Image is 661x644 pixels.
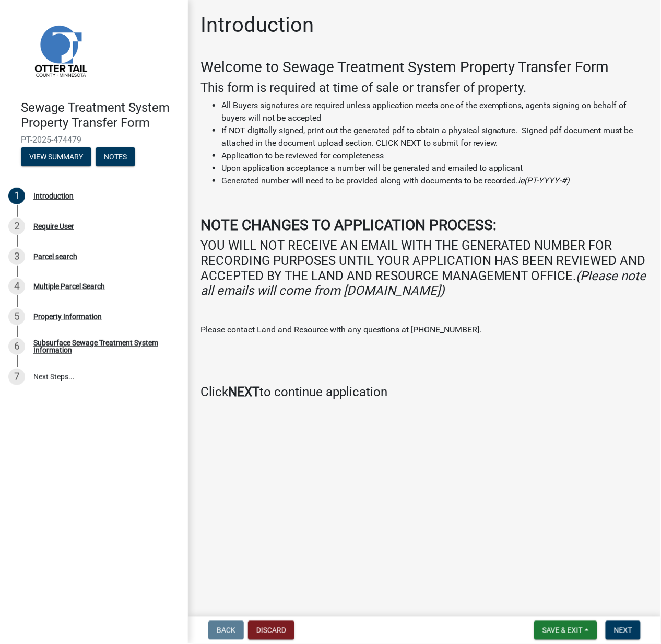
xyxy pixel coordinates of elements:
strong: NOTE CHANGES TO APPLICATION PROCESS: [200,216,497,234]
p: Please contact Land and Resource with any questions at [PHONE_NUMBER]. [200,324,648,336]
span: PT-2025-474479 [21,135,167,145]
li: If NOT digitally signed, print out the generated pdf to obtain a physical signature. Signed pdf d... [221,124,648,149]
h4: This form is required at time of sale or transfer of property. [200,80,648,96]
div: Parcel search [33,253,77,260]
li: Upon application acceptance a number will be generated and emailed to applicant [221,162,648,175]
div: Introduction [33,192,74,200]
h3: Welcome to Sewage Treatment System Property Transfer Form [200,59,648,76]
div: 1 [8,188,25,204]
span: Next [614,626,632,635]
button: View Summary [21,147,91,166]
li: Application to be reviewed for completeness [221,149,648,162]
button: Notes [96,147,135,166]
button: Back [208,621,244,640]
div: Property Information [33,313,102,320]
button: Next [606,621,641,640]
span: Back [217,626,235,635]
h4: Sewage Treatment System Property Transfer Form [21,100,180,131]
wm-modal-confirm: Notes [96,153,135,162]
span: Save & Exit [542,626,583,635]
div: 4 [8,278,25,295]
h1: Introduction [200,13,314,38]
h4: YOU WILL NOT RECEIVE AN EMAIL WITH THE GENERATED NUMBER FOR RECORDING PURPOSES UNTIL YOUR APPLICA... [200,238,648,298]
li: Generated number will need to be provided along with documents to be recorded. [221,175,648,187]
div: 3 [8,248,25,265]
div: Multiple Parcel Search [33,283,105,290]
div: 7 [8,369,25,385]
img: Otter Tail County, Minnesota [21,11,99,89]
div: 2 [8,218,25,235]
div: 5 [8,308,25,325]
wm-modal-confirm: Summary [21,153,91,162]
strong: NEXT [228,385,259,399]
div: Subsurface Sewage Treatment System Information [33,339,171,354]
button: Discard [248,621,294,640]
i: (Please note all emails will come from [DOMAIN_NAME]) [200,269,646,298]
div: Require User [33,223,74,230]
div: 6 [8,338,25,355]
button: Save & Exit [534,621,597,640]
i: ie(PT-YYYY-#) [518,176,570,186]
h4: Click to continue application [200,385,648,400]
li: All Buyers signatures are required unless application meets one of the exemptions, agents signing... [221,99,648,124]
